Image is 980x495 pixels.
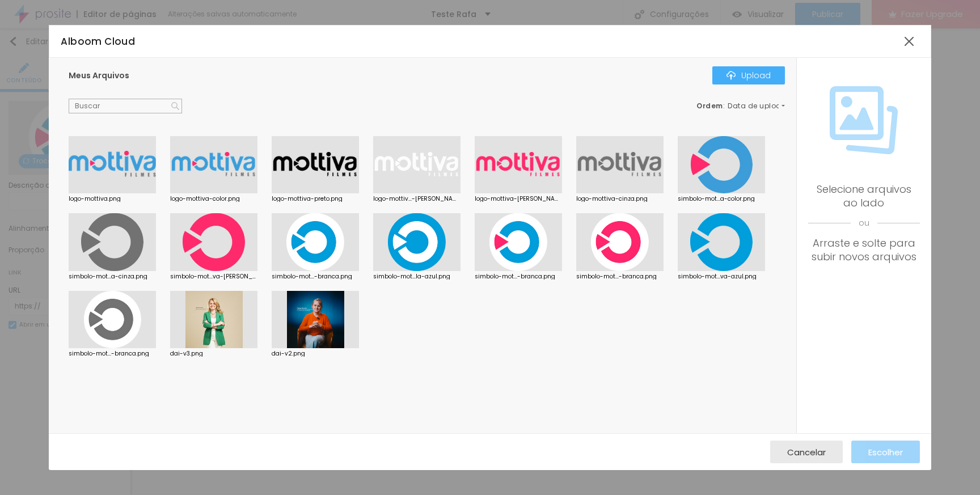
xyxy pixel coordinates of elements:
div: logo-mottiva-[PERSON_NAME].png [475,196,562,202]
input: Buscar [69,99,182,113]
span: ou [808,210,919,236]
div: simbolo-mot...a-color.png [678,196,765,202]
span: Escolher [868,447,903,457]
span: Ordem [696,101,723,111]
div: logo-mottiva-preto.png [272,196,359,202]
div: simbolo-mot...-branca.png [475,274,562,280]
div: Selecione arquivos ao lado Arraste e solte para subir novos arquivos [808,183,919,264]
div: simbolo-mot...la-azul.png [373,274,461,280]
span: Meus Arquivos [69,70,129,81]
div: simbolo-mot...a-cinza.png [69,274,156,280]
div: : [696,103,785,109]
div: logo-mottiva-cinza.png [576,196,664,202]
div: dai-v3.png [170,351,257,357]
div: logo-mottiv...-[PERSON_NAME].png [373,196,461,202]
img: Icone [171,102,179,110]
button: Cancelar [770,441,843,463]
div: simbolo-mot...va-azul.png [678,274,765,280]
div: simbolo-mot...-branca.png [69,351,156,357]
span: Alboom Cloud [61,35,135,48]
span: Data de upload [728,103,787,109]
button: Escolher [851,441,920,463]
div: logo-mottiva-color.png [170,196,257,202]
div: simbolo-mot...-branca.png [576,274,664,280]
div: logo-mottiva.png [69,196,156,202]
div: Upload [726,71,771,80]
img: Icone [726,71,736,80]
img: Icone [830,86,898,154]
span: Cancelar [787,447,826,457]
button: IconeUpload [712,66,785,84]
div: dai-v2.png [272,351,359,357]
div: simbolo-mot...va-[PERSON_NAME].png [170,274,257,280]
div: simbolo-mot...-branca.png [272,274,359,280]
